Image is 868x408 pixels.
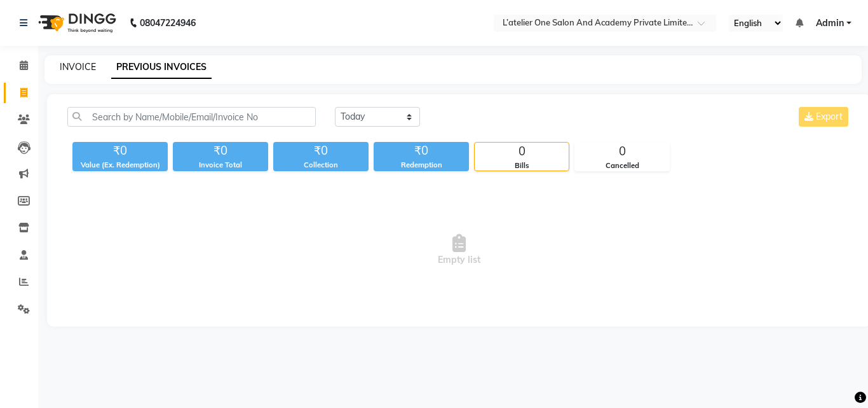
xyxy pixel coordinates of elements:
[32,5,119,41] img: logo
[60,61,96,73] a: INVOICE
[72,160,168,171] div: Value (Ex. Redemption)
[111,56,212,79] a: PREVIOUS INVOICES
[374,142,469,160] div: ₹0
[475,143,569,160] div: 0
[72,142,168,160] div: ₹0
[173,160,268,171] div: Invoice Total
[273,142,369,160] div: ₹0
[575,160,669,171] div: Cancelled
[374,160,469,171] div: Redemption
[816,17,844,30] span: Admin
[273,160,369,171] div: Collection
[67,107,316,127] input: Search by Name/Mobile/Email/Invoice No
[140,5,196,41] b: 08047224946
[575,143,669,160] div: 0
[475,160,569,171] div: Bills
[67,186,851,314] span: Empty list
[173,142,268,160] div: ₹0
